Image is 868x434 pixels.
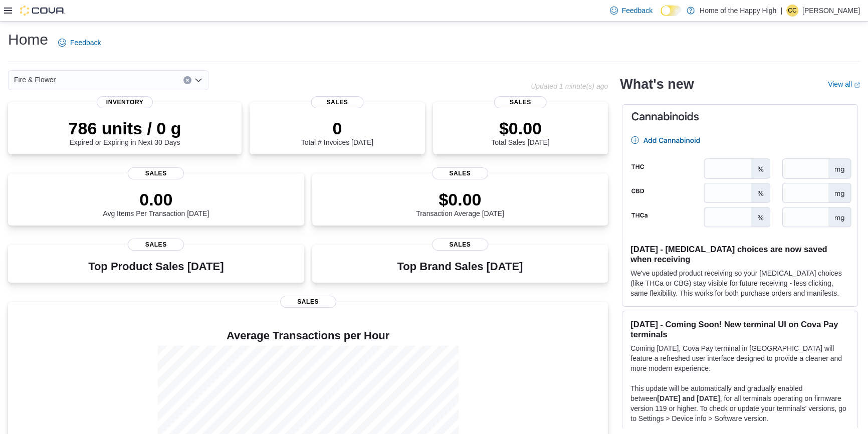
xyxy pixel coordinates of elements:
p: 0.00 [103,189,209,209]
button: Clear input [183,76,191,84]
span: Fire & Flower [14,74,56,86]
span: Sales [432,167,488,179]
p: This update will be automatically and gradually enabled between , for all terminals operating on ... [630,383,849,423]
div: Expired or Expiring in Next 30 Days [69,118,181,146]
input: Dark Mode [661,6,682,16]
div: Avg Items Per Transaction [DATE] [103,189,209,218]
div: Curtis Campbell [786,5,798,17]
div: Transaction Average [DATE] [416,189,504,218]
h2: What's new [620,76,694,92]
span: Inventory [97,96,153,108]
a: Feedback [54,33,105,53]
p: We've updated product receiving so your [MEDICAL_DATA] choices (like THCa or CBG) stay visible fo... [630,268,849,298]
a: Feedback [606,1,657,21]
h4: Average Transactions per Hour [16,330,600,342]
h3: [DATE] - [MEDICAL_DATA] choices are now saved when receiving [630,244,849,264]
p: Coming [DATE], Cova Pay terminal in [GEOGRAPHIC_DATA] will feature a refreshed user interface des... [630,343,849,373]
span: Sales [128,239,184,251]
h3: Top Brand Sales [DATE] [397,261,523,273]
p: 0 [301,118,373,138]
p: | [780,5,782,17]
p: $0.00 [416,189,504,209]
p: [PERSON_NAME] [802,5,860,17]
span: Sales [311,96,363,108]
span: Sales [128,167,184,179]
button: Open list of options [194,76,202,84]
h1: Home [8,30,48,50]
span: Sales [280,296,336,308]
div: Total Sales [DATE] [491,118,549,146]
svg: External link [854,82,860,88]
strong: [DATE] and [DATE] [657,394,720,402]
span: Feedback [622,6,653,16]
h3: [DATE] - Coming Soon! New terminal UI on Cova Pay terminals [630,319,849,339]
a: View allExternal link [828,80,860,88]
p: 786 units / 0 g [69,118,181,138]
h3: Top Product Sales [DATE] [88,261,224,273]
p: Home of the Happy High [700,5,776,17]
p: $0.00 [491,118,549,138]
span: Dark Mode [661,16,661,17]
span: CC [788,5,796,17]
p: Updated 1 minute(s) ago [531,82,608,90]
div: Total # Invoices [DATE] [301,118,373,146]
img: Cova [20,6,65,16]
span: Feedback [70,38,101,48]
span: Sales [494,96,547,108]
span: Sales [432,239,488,251]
